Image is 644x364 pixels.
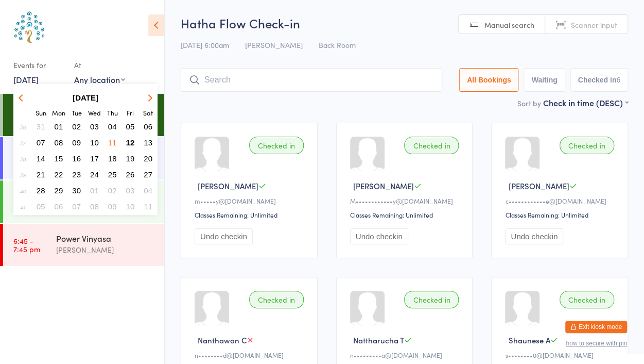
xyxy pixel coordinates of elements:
[524,68,565,92] button: Waiting
[181,14,628,31] h2: Hatha Flow Check-in
[33,168,49,181] button: 21
[249,137,304,154] div: Checked in
[181,40,229,50] span: [DATE] 6:00am
[571,20,617,30] span: Scanner input
[107,108,118,117] small: Thursday
[90,122,99,131] span: 03
[13,57,64,74] div: Events for
[484,20,534,30] span: Manual search
[37,202,45,211] span: 05
[105,184,120,197] button: 02
[543,97,628,108] div: Check in time (DESC)
[108,122,117,131] span: 04
[33,184,49,197] button: 28
[195,210,307,219] div: Classes Remaining: Unlimited
[105,136,120,150] button: 11
[68,120,84,134] button: 02
[566,340,627,347] button: how to secure with pin
[404,137,459,154] div: Checked in
[55,202,63,211] span: 06
[404,291,459,308] div: Checked in
[72,122,81,131] span: 02
[140,136,156,150] button: 13
[86,120,102,134] button: 03
[3,137,164,179] a: 9:30 -10:45 amYin Yoga[PERSON_NAME]
[55,122,63,131] span: 01
[55,138,63,147] span: 08
[72,108,82,117] small: Tuesday
[350,196,462,205] div: M••••••••••••y@[DOMAIN_NAME]
[126,154,135,163] span: 19
[505,210,617,219] div: Classes Remaining: Unlimited
[86,168,102,181] button: 24
[616,76,620,84] div: 6
[88,108,101,117] small: Wednesday
[123,200,138,213] button: 10
[20,139,26,147] em: 37
[90,186,99,195] span: 01
[33,120,49,134] button: 31
[90,154,99,163] span: 17
[72,186,81,195] span: 30
[198,335,247,345] span: Nanthawan C
[20,187,26,195] em: 40
[51,184,67,197] button: 29
[144,154,152,163] span: 20
[353,335,404,345] span: Nattharucha T
[33,200,49,213] button: 05
[56,244,155,256] div: [PERSON_NAME]
[143,108,153,117] small: Saturday
[195,196,307,205] div: m•••••y@[DOMAIN_NAME]
[144,138,152,147] span: 13
[123,152,138,166] button: 19
[508,335,550,345] span: Shaunese A
[144,122,152,131] span: 06
[508,180,569,191] span: [PERSON_NAME]
[123,120,138,134] button: 05
[51,152,67,166] button: 15
[560,291,614,308] div: Checked in
[68,136,84,150] button: 09
[20,155,26,163] em: 38
[459,68,519,92] button: All Bookings
[36,108,46,117] small: Sunday
[90,138,99,147] span: 10
[126,138,135,147] span: 12
[144,186,152,195] span: 04
[13,237,40,253] time: 6:45 - 7:45 pm
[68,168,84,181] button: 23
[37,138,45,147] span: 07
[37,170,45,179] span: 21
[37,122,45,131] span: 31
[68,152,84,166] button: 16
[68,184,84,197] button: 30
[37,186,45,195] span: 28
[126,170,135,179] span: 26
[74,74,125,85] div: Any location
[245,40,303,50] span: [PERSON_NAME]
[505,196,617,205] div: c••••••••••••e@[DOMAIN_NAME]
[86,200,102,213] button: 08
[123,184,138,197] button: 03
[72,154,81,163] span: 16
[20,203,25,211] em: 41
[72,138,81,147] span: 09
[350,228,408,244] button: Undo checkin
[105,200,120,213] button: 09
[20,123,26,131] em: 36
[51,168,67,181] button: 22
[108,186,117,195] span: 02
[68,200,84,213] button: 07
[140,120,156,134] button: 06
[195,228,253,244] button: Undo checkin
[123,136,138,150] button: 12
[108,138,117,147] span: 11
[33,136,49,150] button: 07
[3,180,164,223] a: 5:30 -6:30 pmHatha[PERSON_NAME]
[123,168,138,181] button: 26
[20,171,26,179] em: 39
[37,154,45,163] span: 14
[3,224,164,266] a: 6:45 -7:45 pmPower Vinyasa[PERSON_NAME]
[350,210,462,219] div: Classes Remaining: Unlimited
[126,122,135,131] span: 05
